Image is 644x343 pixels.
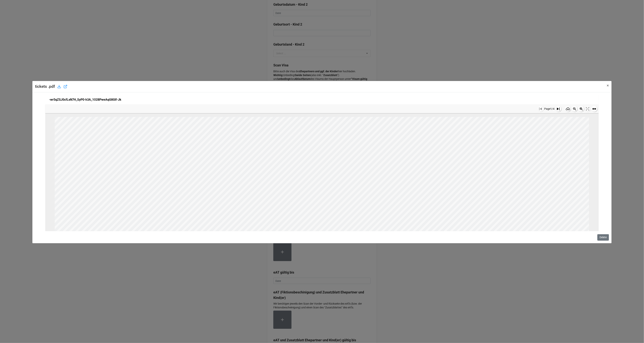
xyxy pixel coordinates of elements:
[544,107,555,111] div: Page 1 / 4
[324,206,345,214] span: تاريخ:
[468,206,501,213] span: 2184811
[49,97,595,102] div: -wr5qZSJ0cfLxN7H_SyP0-h3A_1O28PweAqG8Glf-Jk
[511,206,575,214] span: شماره قرارداد:
[35,84,55,90] span: tickets .pdf
[607,83,609,88] span: ×
[171,206,216,214] span: فروشنده:
[124,206,175,213] span: گندم مرادی
[597,234,609,241] button: Delete
[274,206,319,213] span: 21/10/4021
